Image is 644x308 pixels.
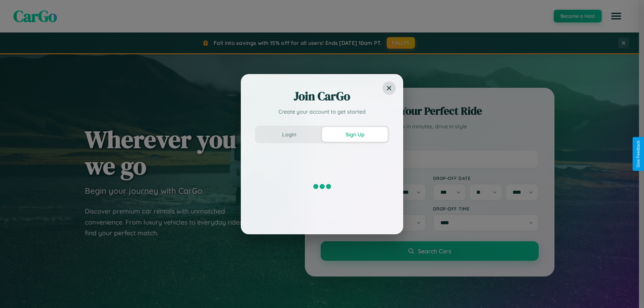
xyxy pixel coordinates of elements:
iframe: Intercom live chat [7,285,23,301]
p: Create your account to get started [255,108,389,116]
h2: Join CarGo [255,88,389,104]
button: Sign Up [322,127,388,142]
button: Login [256,127,322,142]
div: Give Feedback [636,140,641,168]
